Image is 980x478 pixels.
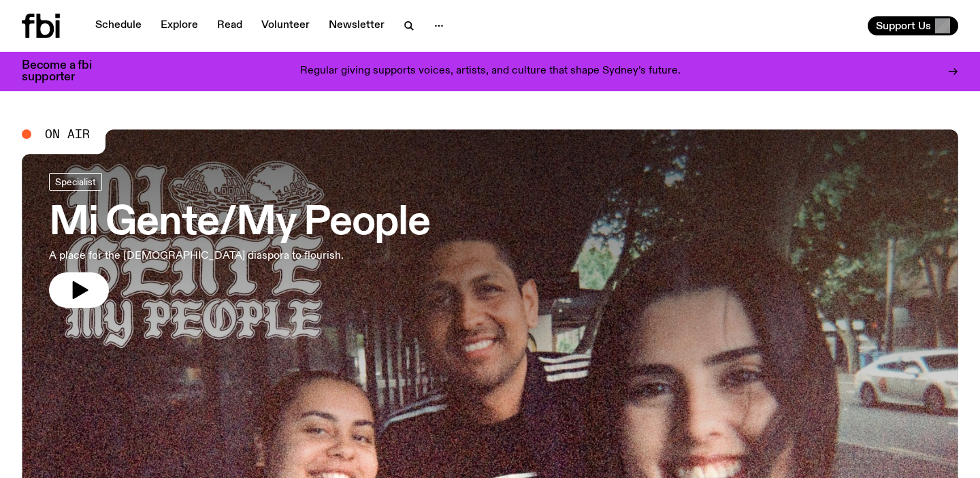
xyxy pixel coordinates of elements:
[876,20,931,32] span: Support Us
[49,248,397,264] p: A place for the [DEMOGRAPHIC_DATA] diaspora to flourish.
[300,65,681,78] p: Regular giving supports voices, artists, and culture that shape Sydney’s future.
[49,204,430,242] h3: Mi Gente/My People
[55,176,96,187] span: Specialist
[87,16,150,35] a: Schedule
[209,16,250,35] a: Read
[49,173,102,191] a: Specialist
[45,128,90,140] span: On Air
[321,16,393,35] a: Newsletter
[22,60,109,83] h3: Become a fbi supporter
[152,16,206,35] a: Explore
[253,16,318,35] a: Volunteer
[868,16,958,35] button: Support Us
[49,173,430,308] a: Mi Gente/My PeopleA place for the [DEMOGRAPHIC_DATA] diaspora to flourish.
